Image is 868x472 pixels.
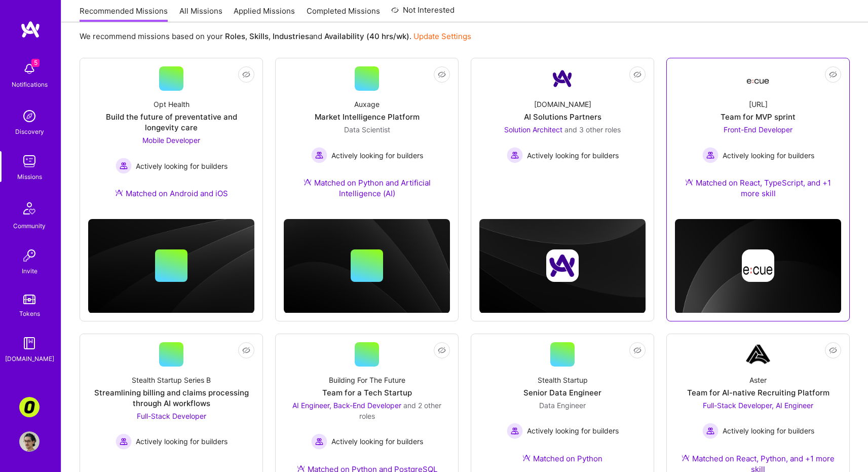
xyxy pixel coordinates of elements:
img: Actively looking for builders [507,147,523,163]
span: Actively looking for builders [331,150,423,161]
a: Not Interested [391,4,455,22]
span: Front-End Developer [724,125,792,134]
a: Corner3: Building an AI User Researcher [17,397,42,417]
div: [DOMAIN_NAME] [5,353,54,364]
div: Auxage [354,99,380,110]
img: Company Logo [550,66,575,91]
div: Invite [22,266,37,276]
div: AI Solutions Partners [524,112,601,122]
img: guide book [19,333,40,353]
span: 5 [31,59,40,67]
a: User Avatar [17,431,42,452]
img: cover [479,219,646,313]
div: Market Intelligence Platform [315,112,420,122]
img: Actively looking for builders [116,158,132,174]
img: logo [20,20,41,39]
div: Matched on Python and Artificial Intelligence (AI) [284,177,450,199]
b: Availability (40 hrs/wk) [324,31,409,41]
img: Actively looking for builders [311,147,327,163]
span: Mobile Developer [142,136,200,144]
span: AI Engineer, Back-End Developer [292,401,401,410]
img: User Avatar [19,431,40,452]
span: Actively looking for builders [723,425,814,436]
i: icon EyeClosed [242,70,250,79]
img: tokens [23,295,35,304]
img: Ateam Purple Icon [304,178,312,186]
img: Corner3: Building an AI User Researcher [19,397,40,417]
div: Stealth Startup [538,375,588,385]
div: Senior Data Engineer [523,387,601,398]
div: Community [13,221,46,231]
b: Industries [273,31,309,41]
span: Full-Stack Developer, AI Engineer [703,401,813,410]
div: Matched on React, TypeScript, and +1 more skill [675,177,841,199]
span: Full-Stack Developer [137,412,206,420]
p: We recommend missions based on your , , and . [80,31,471,42]
i: icon EyeClosed [438,346,446,354]
img: Company Logo [746,342,770,367]
a: Company Logo[URL]Team for MVP sprintFront-End Developer Actively looking for buildersActively loo... [675,66,841,211]
div: Notifications [12,79,48,90]
img: Company Logo [746,69,770,88]
i: icon EyeClosed [438,70,446,79]
span: Solution Architect [504,125,562,134]
div: Build the future of preventative and longevity care [88,112,254,133]
span: Actively looking for builders [527,425,619,436]
div: Team for a Tech Startup [322,387,412,398]
span: Actively looking for builders [331,436,423,447]
i: icon EyeClosed [242,346,250,354]
img: Ateam Purple Icon [522,454,531,462]
img: Community [17,196,42,221]
div: Team for AI-native Recruiting Platform [687,387,829,398]
img: Actively looking for builders [507,423,523,439]
img: cover [284,219,450,313]
img: teamwork [19,151,40,171]
span: Actively looking for builders [723,150,814,161]
span: Actively looking for builders [527,150,619,161]
a: Update Settings [413,31,471,41]
span: and 3 other roles [564,125,621,134]
img: Actively looking for builders [702,147,719,163]
a: Stealth Startup Series BStreamlining billing and claims processing through AI workflowsFull-Stack... [88,342,254,461]
a: Opt HealthBuild the future of preventative and longevity careMobile Developer Actively looking fo... [88,66,254,211]
img: Ateam Purple Icon [115,189,123,197]
img: cover [88,219,254,313]
a: AuxageMarket Intelligence PlatformData Scientist Actively looking for buildersActively looking fo... [284,66,450,211]
img: Ateam Purple Icon [685,178,693,186]
b: Skills [249,31,269,41]
span: Data Scientist [344,125,390,134]
img: discovery [19,106,40,126]
div: Streamlining billing and claims processing through AI workflows [88,387,254,409]
div: [URL] [749,99,768,110]
img: Company logo [742,249,774,282]
i: icon EyeClosed [829,70,837,79]
img: Company logo [546,249,579,282]
i: icon EyeClosed [633,70,641,79]
span: Actively looking for builders [136,436,228,447]
div: Team for MVP sprint [721,112,796,122]
img: Actively looking for builders [116,433,132,450]
div: Aster [749,375,767,385]
img: Actively looking for builders [311,433,327,450]
img: cover [675,219,841,313]
img: Ateam Purple Icon [682,454,690,462]
a: Recommended Missions [80,6,168,22]
img: Invite [19,245,40,266]
div: Opt Health [154,99,190,110]
i: icon EyeClosed [829,346,837,354]
a: Completed Missions [307,6,380,22]
i: icon EyeClosed [633,346,641,354]
div: [DOMAIN_NAME] [534,99,591,110]
div: Missions [17,171,42,182]
a: Company Logo[DOMAIN_NAME]AI Solutions PartnersSolution Architect and 3 other rolesActively lookin... [479,66,646,186]
a: Applied Missions [234,6,295,22]
div: Stealth Startup Series B [132,375,211,385]
span: and 2 other roles [359,401,442,420]
b: Roles [225,31,245,41]
div: Building For The Future [329,375,405,385]
span: Actively looking for builders [136,161,228,171]
div: Tokens [19,308,40,319]
div: Matched on Python [522,453,602,464]
div: Discovery [15,126,44,137]
img: Actively looking for builders [702,423,719,439]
